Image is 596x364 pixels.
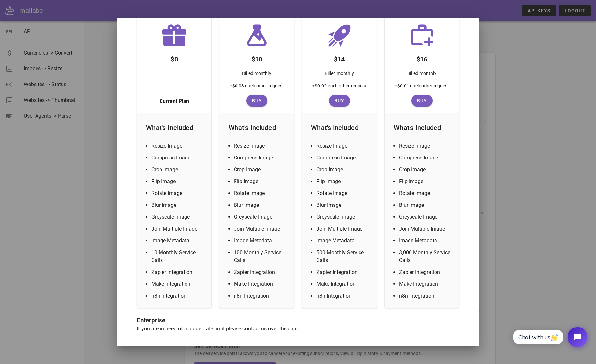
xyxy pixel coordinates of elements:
[234,178,287,185] li: Flip Image
[237,67,276,82] div: Billed monthly
[151,249,205,264] li: 10 Monthly Service Calls
[399,213,453,221] li: Greyscale Image
[151,280,205,288] li: Make Integration
[234,225,287,233] li: Join Multiple Image
[316,166,370,174] li: Crop Image
[399,237,453,245] li: Image Metadata
[316,154,370,162] li: Compress Image
[246,95,267,107] button: Buy
[234,280,287,288] li: Make Integration
[151,292,205,300] li: n8n Integration
[399,154,453,162] li: Compress Image
[399,280,453,288] li: Make Integration
[137,325,459,333] p: If you are in need of a bigger rate limit please contact us over the chat.
[399,142,453,150] li: Resize Image
[234,292,287,300] li: n8n Integration
[234,142,287,150] li: Resize Image
[414,98,430,103] span: Buy
[151,178,205,185] li: Flip Image
[399,249,453,264] li: 3,000 Monthly Service Calls
[316,189,370,197] li: Rotate Image
[234,166,287,174] li: Crop Image
[316,178,370,185] li: Flip Image
[234,268,287,276] li: Zapier Integration
[223,117,290,138] div: What's Included
[388,117,455,138] div: What's Included
[234,154,287,162] li: Compress Image
[249,98,265,103] span: Buy
[234,213,287,221] li: Greyscale Image
[411,95,433,107] button: Buy
[329,49,350,67] div: $14
[151,201,205,209] li: Blur Image
[316,201,370,209] li: Blur Image
[246,49,268,67] div: $10
[306,117,373,138] div: What's Included
[399,268,453,276] li: Zapier Integration
[319,67,359,82] div: Billed monthly
[329,95,350,107] button: Buy
[151,268,205,276] li: Zapier Integration
[160,97,189,105] span: Current Plan
[506,322,593,352] iframe: Tidio Chat
[399,189,453,197] li: Rotate Image
[141,117,208,138] div: What's Included
[234,201,287,209] li: Blur Image
[399,201,453,209] li: Blur Image
[316,237,370,245] li: Image Metadata
[316,213,370,221] li: Greyscale Image
[151,225,205,233] li: Join Multiple Image
[234,189,287,197] li: Rotate Image
[137,316,459,325] h3: Enterprise
[151,213,205,221] li: Greyscale Image
[151,237,205,245] li: Image Metadata
[234,249,287,264] li: 100 Monthly Service Calls
[316,292,370,300] li: n8n Integration
[316,268,370,276] li: Zapier Integration
[234,237,287,245] li: Image Metadata
[389,82,455,95] div: +$0.01 each other request
[411,49,433,67] div: $16
[332,98,347,103] span: Buy
[316,225,370,233] li: Join Multiple Image
[316,142,370,150] li: Resize Image
[316,280,370,288] li: Make Integration
[224,82,289,95] div: +$0.03 each other request
[399,178,453,185] li: Flip Image
[151,166,205,174] li: Crop Image
[165,49,183,67] div: $0
[402,67,441,82] div: Billed monthly
[307,82,372,95] div: +$0.02 each other request
[151,142,205,150] li: Resize Image
[151,154,205,162] li: Compress Image
[399,166,453,174] li: Crop Image
[316,249,370,264] li: 500 Monthly Service Calls
[399,292,453,300] li: n8n Integration
[399,225,453,233] li: Join Multiple Image
[151,189,205,197] li: Rotate Image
